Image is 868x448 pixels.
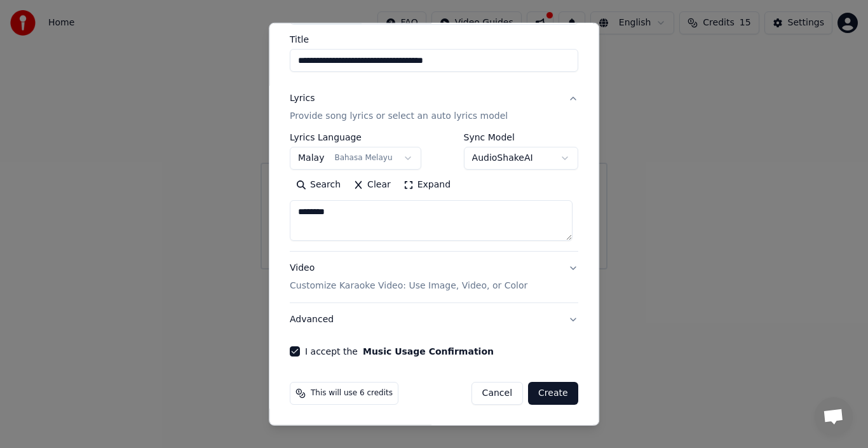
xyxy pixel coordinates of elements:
div: LyricsProvide song lyrics or select an auto lyrics model [290,133,578,251]
label: Lyrics Language [290,133,421,142]
label: I accept the [305,347,494,356]
button: Clear [347,175,397,195]
label: Sync Model [464,133,578,142]
button: I accept the [363,347,494,356]
button: Expand [397,175,457,195]
button: VideoCustomize Karaoke Video: Use Image, Video, or Color [290,252,578,302]
span: This will use 6 credits [311,388,393,398]
div: Video [290,262,527,292]
p: Provide song lyrics or select an auto lyrics model [290,110,508,123]
p: Customize Karaoke Video: Use Image, Video, or Color [290,280,527,292]
button: Cancel [471,382,523,405]
button: Create [528,382,578,405]
div: Lyrics [290,92,315,105]
button: LyricsProvide song lyrics or select an auto lyrics model [290,82,578,133]
label: Title [290,35,578,44]
button: Search [290,175,347,195]
button: Advanced [290,303,578,336]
